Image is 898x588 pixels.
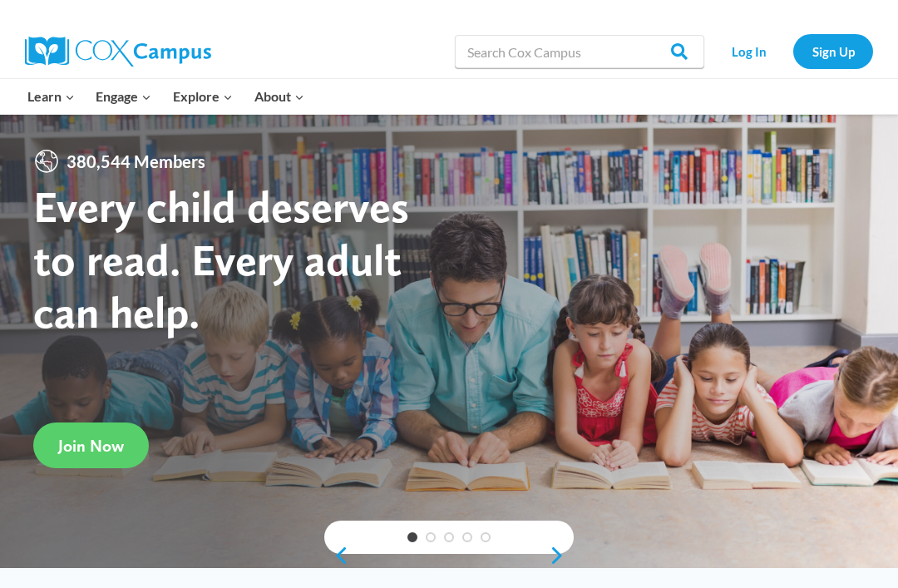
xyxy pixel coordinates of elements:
div: content slider buttons [324,539,574,572]
a: 4 [462,532,472,542]
nav: Primary Navigation [17,79,314,114]
img: Cox Campus [25,37,211,67]
span: Learn [27,86,75,107]
span: About [254,86,304,107]
strong: Every child deserves to read. Every adult can help. [33,180,409,338]
a: 5 [481,532,491,542]
a: previous [324,546,349,566]
span: Engage [96,86,151,107]
input: Search Cox Campus [455,35,704,68]
a: 1 [407,532,417,542]
span: 380,544 Members [60,148,212,175]
a: Log In [713,34,785,68]
nav: Secondary Navigation [713,34,873,68]
span: Join Now [58,436,124,456]
span: Explore [173,86,233,107]
a: Join Now [33,422,149,468]
a: Sign Up [793,34,873,68]
a: 3 [444,532,454,542]
a: 2 [426,532,436,542]
a: next [549,546,574,566]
